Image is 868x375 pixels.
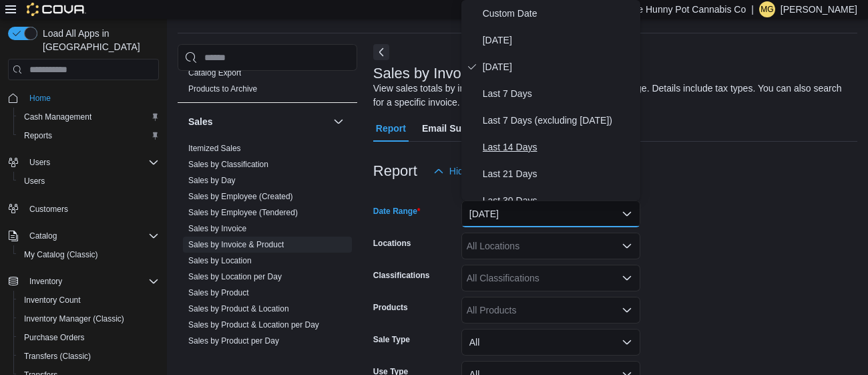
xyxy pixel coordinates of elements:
[751,1,754,17] p: |
[19,173,50,189] a: Users
[188,84,257,94] span: Products to Archive
[24,154,55,170] button: Users
[29,157,50,168] span: Users
[24,314,124,324] span: Inventory Manager (Classic)
[759,1,775,17] div: Maddy Griffiths
[483,166,635,182] span: Last 21 Days
[19,109,159,125] span: Cash Management
[24,273,67,289] button: Inventory
[373,44,389,60] button: Next
[24,90,56,106] a: Home
[19,330,90,346] a: Purchase Orders
[188,176,236,185] a: Sales by Day
[188,303,289,314] span: Sales by Product & Location
[188,160,268,169] a: Sales by Classification
[188,159,268,170] span: Sales by Classification
[178,65,357,102] div: Products
[188,143,241,154] span: Itemized Sales
[13,328,164,347] button: Purchase Orders
[483,5,635,21] span: Custom Date
[24,273,159,289] span: Inventory
[188,240,284,249] a: Sales by Invoice & Product
[188,144,241,153] a: Itemized Sales
[19,311,159,327] span: Inventory Manager (Classic)
[24,351,91,362] span: Transfers (Classic)
[188,304,289,314] a: Sales by Product & Location
[29,276,62,287] span: Inventory
[29,204,68,215] span: Customers
[188,192,293,201] a: Sales by Employee (Created)
[188,320,319,330] span: Sales by Product & Location per Day
[622,273,632,283] button: Open list of options
[188,223,246,234] span: Sales by Invoice
[19,173,159,189] span: Users
[13,245,164,264] button: My Catalog (Classic)
[188,207,298,218] span: Sales by Employee (Tendered)
[3,227,164,245] button: Catalog
[188,68,241,78] a: Catalog Export
[188,336,279,346] span: Sales by Product per Day
[19,292,159,308] span: Inventory Count
[19,311,130,327] a: Inventory Manager (Classic)
[13,172,164,191] button: Users
[24,332,85,343] span: Purchase Orders
[13,126,164,145] button: Reports
[188,115,328,128] button: Sales
[24,90,159,106] span: Home
[188,255,252,266] span: Sales by Location
[19,330,159,346] span: Purchase Orders
[178,140,357,354] div: Sales
[422,115,507,142] span: Email Subscription
[761,1,773,17] span: MG
[24,130,52,141] span: Reports
[627,1,746,17] p: The Hunny Pot Cannabis Co
[24,249,98,260] span: My Catalog (Classic)
[24,201,73,217] a: Customers
[188,84,257,94] a: Products to Archive
[19,292,86,308] a: Inventory Count
[622,305,632,316] button: Open list of options
[24,228,159,244] span: Catalog
[29,231,57,241] span: Catalog
[188,115,213,128] h3: Sales
[27,3,86,16] img: Cova
[376,115,406,142] span: Report
[373,206,421,217] label: Date Range
[24,228,62,244] button: Catalog
[483,86,635,102] span: Last 7 Days
[373,270,430,281] label: Classifications
[483,32,635,48] span: [DATE]
[24,154,159,170] span: Users
[13,108,164,126] button: Cash Management
[188,288,249,297] a: Sales by Product
[373,82,851,110] div: View sales totals by invoice and product for a specified date range. Details include tax types. Y...
[188,336,279,346] a: Sales by Product per Day
[3,88,164,108] button: Home
[461,201,640,227] button: [DATE]
[19,247,103,263] a: My Catalog (Classic)
[373,238,411,249] label: Locations
[13,309,164,328] button: Inventory Manager (Classic)
[483,193,635,209] span: Last 30 Days
[37,27,159,53] span: Load All Apps in [GEOGRAPHIC_DATA]
[188,320,319,330] a: Sales by Product & Location per Day
[3,153,164,172] button: Users
[19,128,57,144] a: Reports
[19,348,96,364] a: Transfers (Classic)
[13,291,164,309] button: Inventory Count
[449,164,519,178] span: Hide Parameters
[19,109,97,125] a: Cash Management
[19,128,159,144] span: Reports
[331,114,347,130] button: Sales
[483,112,635,128] span: Last 7 Days (excluding [DATE])
[19,348,159,364] span: Transfers (Classic)
[483,59,635,75] span: [DATE]
[188,287,249,298] span: Sales by Product
[24,200,159,217] span: Customers
[622,241,632,251] button: Open list of options
[188,272,282,281] a: Sales by Location per Day
[188,208,298,217] a: Sales by Employee (Tendered)
[19,247,159,263] span: My Catalog (Classic)
[461,329,640,356] button: All
[3,272,164,291] button: Inventory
